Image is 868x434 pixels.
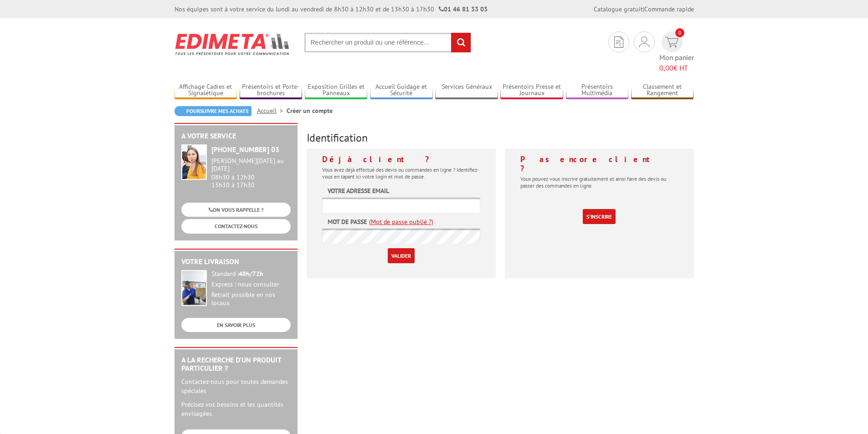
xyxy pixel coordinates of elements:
span: Mon panier [659,52,694,73]
div: [PERSON_NAME][DATE] au [DATE] [211,157,291,173]
input: Rechercher un produit ou une référence... [304,33,471,52]
img: devis rapide [639,36,649,47]
div: | [594,5,694,14]
a: Accueil [257,107,287,115]
img: widget-service.jpg [181,144,207,180]
input: rechercher [451,33,471,52]
a: Présentoirs Multimédia [566,83,629,98]
a: Affichage Cadres et Signalétique [175,83,237,98]
a: ON VOUS RAPPELLE ? [181,203,291,217]
h4: Pas encore client ? [520,155,678,173]
a: CONTACTEZ-NOUS [181,219,291,233]
div: Nos équipes sont à votre service du lundi au vendredi de 8h30 à 12h30 et de 13h30 à 17h30 [175,5,488,14]
img: widget-livraison.jpg [181,270,207,306]
a: Présentoirs et Porte-brochures [240,83,303,98]
strong: 48h/72h [239,270,263,278]
a: Services Généraux [435,83,498,98]
div: Standard : [211,270,291,278]
a: devis rapide 0 Mon panier 0,00€ HT [659,31,694,73]
div: Retrait possible en nos locaux [211,291,291,307]
div: Express : nous consulter [211,281,291,289]
span: 0 [675,28,684,37]
strong: 01 46 81 33 03 [439,5,488,13]
li: Créer un compte [287,106,333,115]
a: Classement et Rangement [631,83,694,98]
img: Edimeta [175,27,291,61]
a: (Mot de passe oublié ?) [369,217,433,226]
div: 08h30 à 12h30 13h30 à 17h30 [211,157,291,189]
p: Vous pouvez vous inscrire gratuitement et ainsi faire des devis ou passer des commandes en ligne. [520,175,678,189]
span: € HT [659,63,694,73]
a: Présentoirs Presse et Journaux [500,83,563,98]
img: devis rapide [614,36,623,48]
a: Poursuivre mes achats [175,106,252,116]
h4: Déjà client ? [322,155,480,164]
label: Votre adresse email [328,186,389,195]
input: Valider [388,248,415,263]
a: Catalogue gratuit [594,5,643,13]
span: 0,00 [659,63,673,72]
p: Précisez vos besoins et les quantités envisagées [181,400,291,418]
img: devis rapide [665,37,678,47]
a: Exposition Grilles et Panneaux [305,83,368,98]
a: EN SAVOIR PLUS [181,318,291,332]
a: S'inscrire [583,209,616,224]
a: Accueil Guidage et Sécurité [370,83,433,98]
a: Commande rapide [644,5,694,13]
h2: Votre livraison [181,258,291,266]
strong: [PHONE_NUMBER] 03 [211,145,279,154]
h2: A la recherche d'un produit particulier ? [181,356,291,372]
label: Mot de passe [328,217,367,226]
h2: A votre service [181,132,291,140]
h3: Identification [307,132,694,144]
p: Vous avez déjà effectué des devis ou commandes en ligne ? Identifiez-vous en tapant ici votre log... [322,166,480,180]
p: Contactez-nous pour toutes demandes spéciales [181,377,291,395]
